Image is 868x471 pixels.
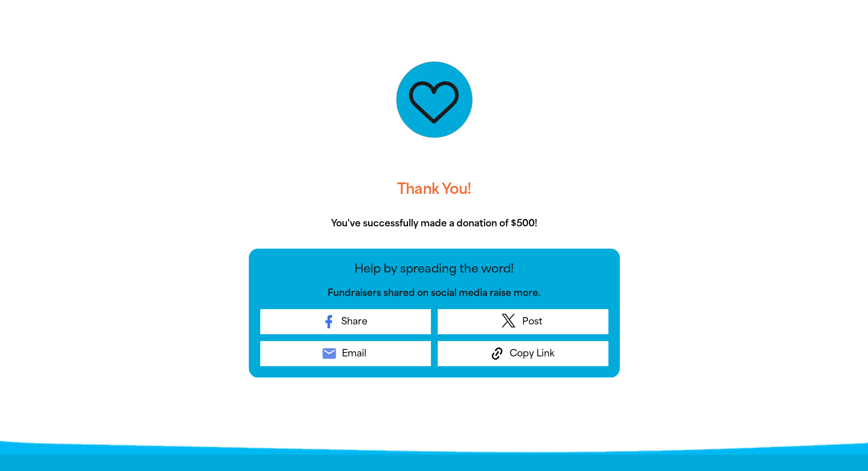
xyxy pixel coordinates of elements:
[522,315,542,328] span: Post
[260,286,608,300] p: Fundraisers shared on social media raise more.
[438,341,608,366] button: Copy Link
[260,260,608,277] p: Help by spreading the word!
[438,309,608,334] a: Post
[342,347,366,360] span: Email
[260,341,431,366] a: emailEmail
[510,347,555,360] span: Copy Link
[249,171,620,208] h3: Thank You!
[341,315,368,328] span: Share
[321,346,337,362] i: email
[249,217,620,230] p: You've successfully made a donation of $500!
[260,309,431,334] a: Share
